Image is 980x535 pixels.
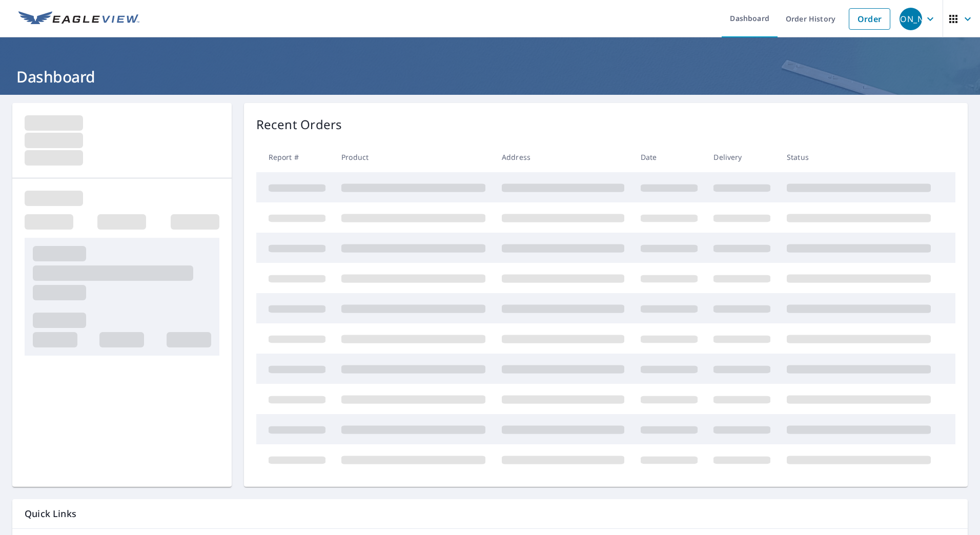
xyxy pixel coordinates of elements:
th: Delivery [705,142,779,172]
div: [PERSON_NAME] [900,8,922,30]
th: Report # [256,142,334,172]
a: Order [849,8,890,30]
img: EV Logo [18,11,139,27]
p: Quick Links [25,507,955,520]
th: Date [632,142,706,172]
h1: Dashboard [12,66,968,87]
th: Address [494,142,632,172]
th: Product [333,142,494,172]
th: Status [779,142,939,172]
p: Recent Orders [256,115,342,134]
